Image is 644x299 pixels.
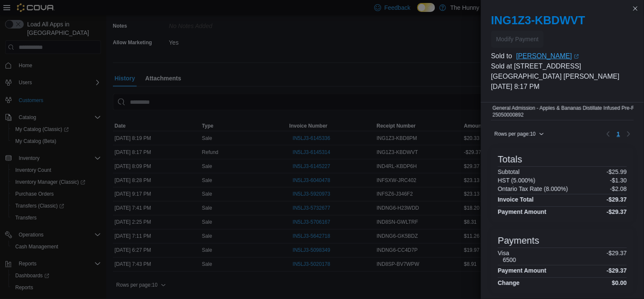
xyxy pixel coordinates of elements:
[624,129,634,139] button: Next page
[516,51,634,61] a: [PERSON_NAME]External link
[613,127,624,141] button: Page 1 of 1
[603,129,613,139] button: Previous page
[498,236,540,246] h3: Payments
[498,168,520,175] h6: Subtotal
[607,250,627,263] p: -$29.37
[613,127,624,141] ul: Pagination for table: MemoryTable from EuiInMemoryTable
[495,131,536,137] span: Rows per page : 10
[503,256,516,263] h6: 6500
[491,51,515,61] div: Sold to
[491,129,548,139] button: Rows per page:10
[574,54,579,59] svg: External link
[491,14,634,27] h2: ING1Z3-KBDWVT
[610,177,627,184] p: -$1.30
[603,127,634,141] nav: Pagination for table: MemoryTable from EuiInMemoryTable
[498,267,547,274] h4: Payment Amount
[610,185,627,192] p: -$2.08
[498,250,516,256] h6: Visa
[617,130,620,138] span: 1
[498,185,568,192] h6: Ontario Tax Rate (8.000%)
[491,31,544,48] button: Modify Payment
[607,267,627,274] h4: -$29.37
[491,82,634,92] p: [DATE] 8:17 PM
[607,168,627,175] p: -$25.99
[498,208,547,215] h4: Payment Amount
[630,3,641,14] button: Close this dialog
[607,196,627,203] h4: -$29.37
[498,177,535,184] h6: HST (5.000%)
[496,35,539,43] span: Modify Payment
[612,279,627,286] h4: $0.00
[491,61,634,82] p: Sold at [STREET_ADDRESS][GEOGRAPHIC_DATA] [PERSON_NAME]
[607,208,627,215] h4: -$29.37
[498,279,520,286] h4: Change
[498,196,534,203] h4: Invoice Total
[498,154,522,165] h3: Totals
